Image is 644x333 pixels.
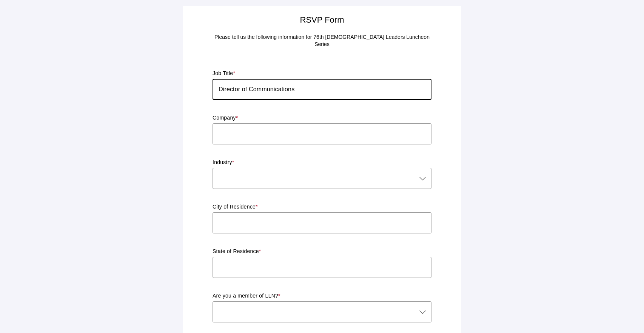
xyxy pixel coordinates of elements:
p: Please tell us the following information for 76th [DEMOGRAPHIC_DATA] Leaders Luncheon Series [213,34,431,48]
p: City of Residence [213,203,431,211]
p: State of Residence [213,248,431,255]
p: Job Title [213,70,431,77]
p: Company [213,114,431,122]
span: RSVP Form [300,15,344,25]
p: Industry [213,159,431,166]
p: Are you a member of LLN? [213,292,431,300]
